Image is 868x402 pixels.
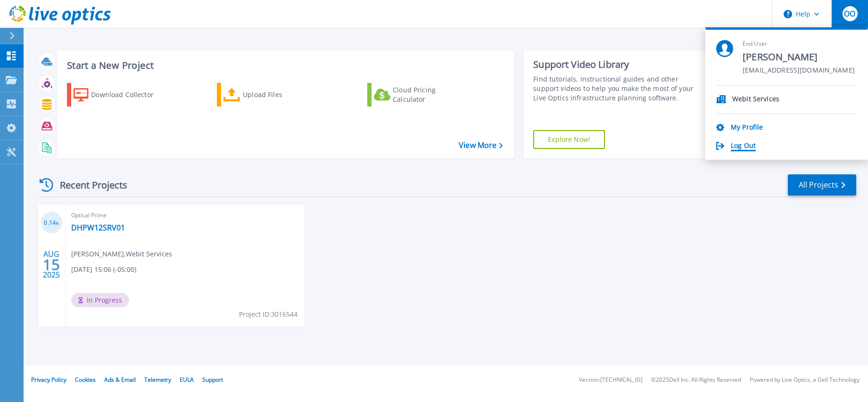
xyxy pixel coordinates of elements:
div: Find tutorials, instructional guides and other support videos to help you make the most of your L... [533,74,702,103]
a: My Profile [731,123,763,132]
a: All Projects [788,174,856,196]
a: View More [459,141,503,150]
span: Optical Prime [71,210,299,221]
h3: Start a New Project [67,60,502,71]
a: Ads & Email [104,376,136,384]
li: Powered by Live Optics, a Dell Technology [750,377,860,383]
a: Log Out [731,142,756,151]
div: Recent Projects [36,173,140,197]
a: Support [202,376,223,384]
a: Cookies [75,376,96,384]
a: Cloud Pricing Calculator [367,83,472,107]
span: % [56,221,59,226]
span: End User [743,40,855,48]
span: OO [844,10,855,17]
div: Support Video Library [533,58,702,71]
p: Webit Services [732,95,779,104]
div: Upload Files [243,85,318,104]
a: Upload Files [217,83,322,107]
a: Explore Now! [533,130,605,149]
span: In Progress [71,293,129,307]
li: © 2025 Dell Inc. All Rights Reserved [651,377,741,383]
span: Project ID: 3016544 [239,309,298,320]
span: [DATE] 15:06 (-05:00) [71,264,136,275]
span: 15 [43,261,60,269]
span: [PERSON_NAME] [743,51,855,64]
div: AUG 2025 [42,247,60,282]
div: Download Collector [91,85,166,104]
span: [PERSON_NAME] , Webit Services [71,249,172,259]
h3: 0.14 [41,218,63,229]
div: Cloud Pricing Calculator [393,85,468,104]
a: DHPW12SRV01 [71,223,125,232]
a: EULA [180,376,194,384]
a: Telemetry [144,376,171,384]
a: Privacy Policy [31,376,66,384]
span: [EMAIL_ADDRESS][DOMAIN_NAME] [743,66,855,75]
li: Version: [TECHNICAL_ID] [579,377,643,383]
a: Download Collector [67,83,172,107]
